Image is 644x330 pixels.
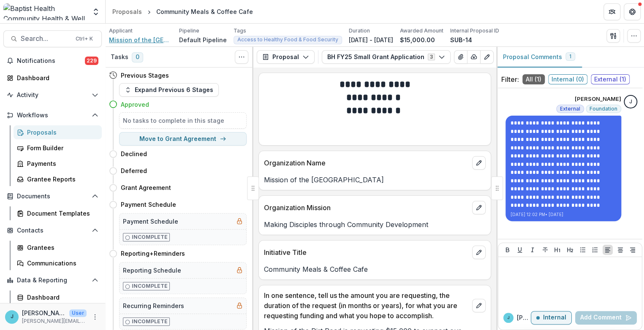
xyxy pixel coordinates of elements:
[27,259,95,268] div: Communications
[14,206,102,220] a: Document Templates
[132,318,168,325] p: Incomplete
[264,219,486,230] p: Making Disciples through Community Development
[17,227,88,234] span: Contacts
[119,132,247,146] button: Move to Grant Agreement
[90,3,102,20] button: Open entity switcher
[603,245,613,255] button: Align Left
[472,156,486,170] button: edit
[522,74,545,84] span: All ( 1 )
[400,35,435,44] p: $15,000.00
[511,211,617,218] p: [DATE] 12:02 PM • [DATE]
[179,27,199,35] p: Pipeline
[14,256,102,270] a: Communications
[27,293,95,302] div: Dashboard
[14,157,102,170] a: Payments
[121,166,147,175] h4: Deferred
[575,311,637,325] button: Add Comment
[14,290,102,304] a: Dashboard
[264,264,486,274] p: Community Meals & Coffee Cafe
[17,57,85,65] span: Notifications
[543,314,566,322] p: Internal
[14,141,102,155] a: Form Builder
[22,317,87,325] p: [PERSON_NAME][EMAIL_ADDRESS][PERSON_NAME][DOMAIN_NAME]
[85,57,98,65] span: 229
[11,314,14,319] div: Jennifer
[22,308,66,317] p: [PERSON_NAME]
[235,50,248,64] button: Toggle View Cancelled Tasks
[121,71,169,80] h4: Previous Stages
[349,35,393,44] p: [DATE] - [DATE]
[234,27,246,35] p: Tags
[3,54,102,68] button: Notifications229
[237,37,338,43] span: Access to Healthy Food & Food Security
[565,245,575,255] button: Heading 2
[119,83,219,97] button: Expand Previous 6 Stages
[3,30,102,47] button: Search...
[3,88,102,102] button: Open Activity
[480,50,494,64] button: Edit as form
[575,95,621,103] p: [PERSON_NAME]
[14,125,102,139] a: Proposals
[264,203,469,213] p: Organization Mission
[560,106,580,112] span: External
[132,282,168,290] p: Incomplete
[264,290,469,321] p: In one sentence, tell us the amount you are requesting, the duration of the request (in months or...
[628,245,638,255] button: Align Right
[14,241,102,254] a: Grantees
[322,50,451,64] button: BH FY25 Small Grant Application3
[156,7,253,16] div: Community Meals & Coffee Cafe
[517,314,531,322] p: [PERSON_NAME]
[123,116,243,125] h5: No tasks to complete in this stage
[450,27,499,35] p: Internal Proposal ID
[264,175,486,185] p: Mission of the [GEOGRAPHIC_DATA]
[257,50,315,64] button: Proposal
[3,273,102,287] button: Open Data & Reporting
[264,247,469,257] p: Initiative Title
[17,277,88,284] span: Data & Reporting
[3,3,87,20] img: Baptist Health Community Health & Well Being logo
[548,74,587,84] span: Internal ( 0 )
[629,99,632,105] div: Jennifer
[450,35,472,44] p: SUB-14
[501,74,519,84] p: Filter:
[17,73,95,82] div: Dashboard
[578,245,588,255] button: Bullet List
[27,175,95,184] div: Grantee Reports
[21,35,71,43] span: Search...
[111,54,128,61] h3: Tasks
[264,158,469,168] p: Organization Name
[603,3,620,20] button: Partners
[121,149,147,158] h4: Declined
[109,35,172,44] a: Mission of the [GEOGRAPHIC_DATA]
[472,246,486,259] button: edit
[552,245,562,255] button: Heading 1
[527,245,538,255] button: Italicize
[17,193,88,200] span: Documents
[591,74,630,84] span: External ( 1 )
[109,5,256,18] nav: breadcrumb
[121,249,185,258] h4: Reporting+Reminders
[540,245,550,255] button: Strike
[3,189,102,203] button: Open Documents
[503,245,513,255] button: Bold
[590,106,617,112] span: Foundation
[69,309,87,317] p: User
[400,27,443,35] p: Awarded Amount
[121,200,176,209] h4: Payment Schedule
[615,245,625,255] button: Align Center
[123,301,184,310] h5: Recurring Reminders
[454,50,467,64] button: View Attached Files
[472,201,486,214] button: edit
[123,266,181,275] h5: Reporting Schedule
[123,217,178,226] h5: Payment Schedule
[27,143,95,152] div: Form Builder
[74,34,95,43] div: Ctrl + K
[3,108,102,122] button: Open Workflows
[27,243,95,252] div: Grantees
[515,245,525,255] button: Underline
[531,311,572,325] button: Internal
[14,172,102,186] a: Grantee Reports
[3,224,102,237] button: Open Contacts
[132,52,143,62] span: 0
[27,128,95,137] div: Proposals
